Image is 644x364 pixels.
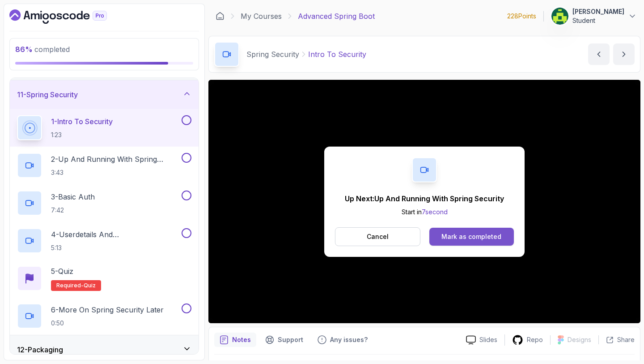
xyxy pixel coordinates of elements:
button: previous content [588,43,610,65]
p: 0:50 [51,319,164,328]
h3: 11 - Spring Security [17,89,78,100]
p: 3 - Basic Auth [51,191,95,202]
p: 1 - Intro To Security [51,116,113,127]
span: 86 % [15,45,33,54]
button: Cancel [335,227,420,246]
span: completed [15,45,70,54]
button: Support button [260,333,309,347]
p: Up Next: Up And Running With Spring Security [345,193,504,204]
button: 3-Basic Auth7:42 [17,191,191,216]
p: 228 Points [507,12,536,21]
a: Slides [459,335,504,345]
p: Any issues? [330,335,368,344]
p: Student [572,16,624,25]
span: quiz [84,282,96,289]
span: 7 second [422,208,448,216]
p: 5:13 [51,243,180,252]
a: My Courses [241,11,282,22]
button: Mark as completed [429,228,514,246]
p: 6 - More On Spring Security Later [51,304,164,315]
p: 1:23 [51,130,113,139]
img: user profile image [551,8,568,25]
a: Dashboard [216,12,225,21]
button: Feedback button [312,333,373,347]
button: 2-Up And Running With Spring Security3:43 [17,153,191,178]
button: 1-Intro To Security1:23 [17,115,191,140]
button: notes button [214,333,256,347]
p: Notes [232,335,251,344]
div: Mark as completed [441,232,501,241]
p: 7:42 [51,206,95,215]
p: Cancel [367,232,389,241]
a: Dashboard [9,9,127,24]
p: 5 - Quiz [51,266,73,277]
p: Spring Security [246,49,299,60]
p: Advanced Spring Boot [298,11,375,22]
p: 4 - Userdetails And Bcryptpasswordencoder [51,229,180,240]
button: next content [613,43,635,65]
p: Designs [568,335,591,344]
button: 11-Spring Security [10,80,199,109]
p: [PERSON_NAME] [572,7,624,16]
button: 5-QuizRequired-quiz [17,266,191,291]
button: 4-Userdetails And Bcryptpasswordencoder5:13 [17,228,191,253]
button: 12-Packaging [10,335,199,364]
h3: 12 - Packaging [17,344,63,355]
a: Repo [505,334,550,346]
p: Repo [527,335,543,344]
p: Support [278,335,303,344]
p: Share [617,335,635,344]
p: Intro To Security [308,49,366,60]
p: 3:43 [51,168,180,177]
button: user profile image[PERSON_NAME]Student [551,7,637,25]
p: Slides [479,335,497,344]
span: Required- [56,282,84,289]
iframe: 1 - Intro to Security [208,80,640,323]
button: 6-More On Spring Security Later0:50 [17,303,191,329]
p: 2 - Up And Running With Spring Security [51,154,180,165]
button: Share [598,335,635,344]
p: Start in [345,208,504,217]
